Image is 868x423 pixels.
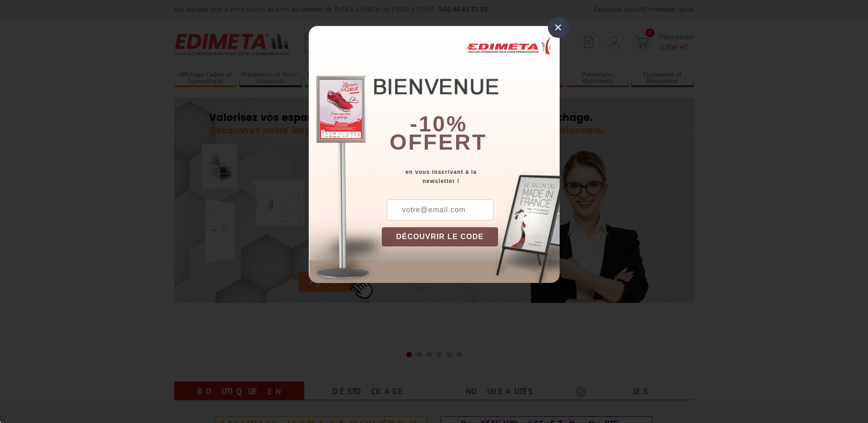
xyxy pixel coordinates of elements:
[390,130,487,154] font: offert
[382,227,499,246] button: DÉCOUVRIR LE CODE
[387,199,494,220] input: votre@email.com
[382,167,560,186] div: en vous inscrivant à la newsletter !
[410,112,468,136] b: -10%
[548,17,569,38] div: ×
